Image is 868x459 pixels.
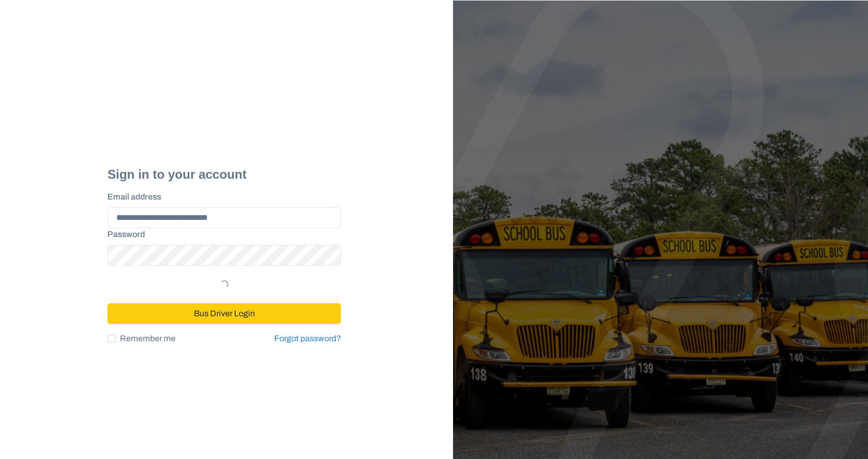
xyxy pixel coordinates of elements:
a: Forgot password? [274,334,341,343]
span: Remember me [120,332,176,345]
label: Email address [107,191,335,203]
a: Forgot password? [274,332,341,345]
button: Bus Driver Login [107,303,341,324]
h2: Sign in to your account [107,167,341,182]
a: Bus Driver Login [107,304,341,313]
label: Password [107,228,335,241]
